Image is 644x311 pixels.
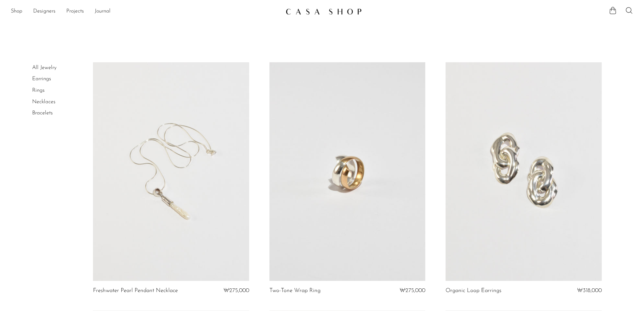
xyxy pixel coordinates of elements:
[32,88,45,93] a: Rings
[400,288,425,293] span: ₩275,000
[223,288,249,293] span: ₩275,000
[269,288,320,294] a: Two-Tone Wrap Ring
[93,288,178,294] a: Freshwater Pearl Pendant Necklace
[11,6,280,17] nav: Desktop navigation
[446,288,501,294] a: Organic Loop Earrings
[11,6,280,17] ul: NEW HEADER MENU
[32,65,56,70] a: All Jewelry
[32,76,51,82] a: Earrings
[33,7,55,16] a: Designers
[11,7,22,16] a: Shop
[32,110,53,116] a: Bracelets
[95,7,111,16] a: Journal
[577,288,602,293] span: ₩318,000
[32,99,55,105] a: Necklaces
[66,7,84,16] a: Projects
